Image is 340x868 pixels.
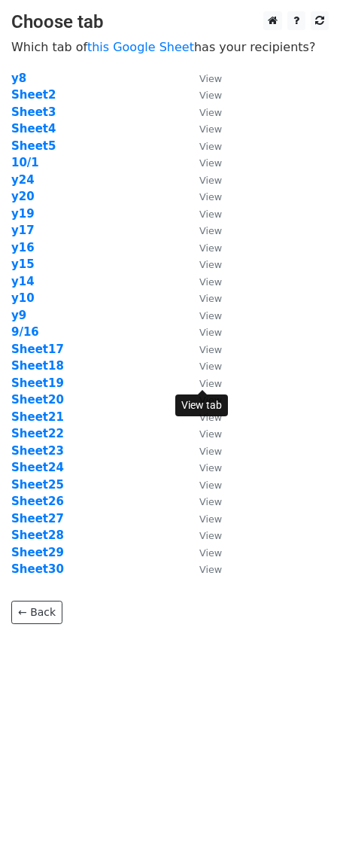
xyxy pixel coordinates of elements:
[184,139,222,153] a: View
[11,546,64,559] a: Sheet29
[11,72,26,85] a: y8
[199,446,222,457] small: View
[11,88,56,102] a: Sheet2
[199,242,222,254] small: View
[199,428,222,440] small: View
[11,105,56,119] a: Sheet3
[11,325,39,339] a: 9/16
[184,512,222,525] a: View
[199,361,222,372] small: View
[11,207,35,221] a: y19
[199,259,222,270] small: View
[11,478,64,492] a: Sheet25
[11,275,35,288] a: y14
[184,241,222,254] a: View
[184,410,222,424] a: View
[11,376,64,390] a: Sheet19
[199,123,222,135] small: View
[199,175,222,186] small: View
[11,359,64,373] a: Sheet18
[199,496,222,507] small: View
[184,122,222,136] a: View
[11,461,64,474] strong: Sheet24
[184,359,222,373] a: View
[184,495,222,508] a: View
[184,88,222,102] a: View
[11,528,64,542] a: Sheet28
[199,530,222,541] small: View
[184,275,222,288] a: View
[184,207,222,221] a: View
[184,72,222,85] a: View
[184,173,222,187] a: View
[11,173,35,187] a: y24
[184,343,222,356] a: View
[11,562,64,576] strong: Sheet30
[199,157,222,169] small: View
[184,427,222,440] a: View
[11,241,35,254] a: y16
[184,257,222,271] a: View
[11,190,35,203] a: y20
[199,344,222,355] small: View
[184,478,222,492] a: View
[184,444,222,458] a: View
[199,480,222,491] small: View
[11,224,35,237] a: y17
[11,291,35,305] a: y10
[199,462,222,474] small: View
[199,327,222,338] small: View
[11,393,64,407] strong: Sheet20
[11,444,64,458] a: Sheet23
[184,461,222,474] a: View
[11,139,56,153] a: Sheet5
[11,343,64,356] a: Sheet17
[11,156,39,169] a: 10/1
[184,309,222,322] a: View
[199,276,222,288] small: View
[199,107,222,118] small: View
[184,156,222,169] a: View
[11,257,35,271] a: y15
[199,412,222,423] small: View
[184,291,222,305] a: View
[11,309,26,322] a: y9
[11,427,64,440] a: Sheet22
[11,601,62,624] a: ← Back
[184,325,222,339] a: View
[87,40,194,54] a: this Google Sheet
[184,105,222,119] a: View
[199,225,222,236] small: View
[199,293,222,304] small: View
[11,11,329,33] h3: Choose tab
[184,224,222,237] a: View
[199,141,222,152] small: View
[184,190,222,203] a: View
[184,376,222,390] a: View
[199,378,222,389] small: View
[265,796,340,868] iframe: Chat Widget
[11,39,329,55] p: Which tab of has your recipients?
[199,73,222,84] small: View
[11,495,64,508] a: Sheet26
[199,564,222,575] small: View
[11,512,64,525] a: Sheet27
[11,410,64,424] strong: Sheet21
